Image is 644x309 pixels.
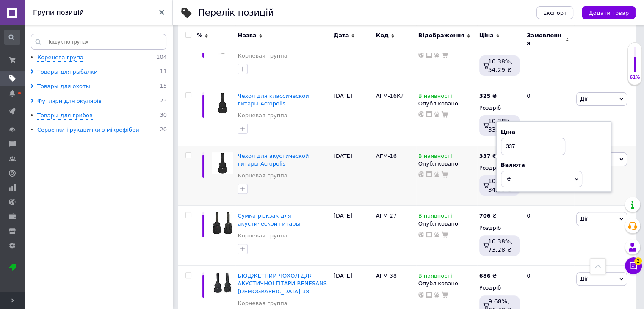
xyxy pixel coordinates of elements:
[212,152,233,174] img: Чехол для акустической гитары Acropolis
[527,32,563,47] span: Замовлення
[634,257,642,265] span: 2
[418,93,452,102] span: В наявності
[37,68,98,76] div: Товары для рыбалки
[238,212,300,226] a: Сумка-рюкзак для акустической гитары
[376,273,397,279] span: АГМ-38
[238,153,309,167] a: Чехол для акустической гитары Acropolis
[37,54,83,62] div: Коренева група
[376,153,397,159] span: АГМ-16
[212,92,233,114] img: Чехол для классической гитары Acropolis
[479,272,497,280] div: ₴
[238,52,287,60] a: Корневая группа
[580,96,587,102] span: Дії
[238,93,309,107] a: Чехол для классической гитары Acropolis
[479,93,491,99] b: 325
[418,220,475,228] div: Опубліковано
[238,172,287,179] a: Корневая группа
[238,300,287,307] a: Корневая группа
[543,10,567,16] span: Експорт
[479,104,520,112] div: Роздріб
[156,54,167,62] span: 104
[418,212,452,221] span: В наявності
[488,58,513,73] span: 10.38%, 54.29 ₴
[418,280,475,287] div: Опубліковано
[488,118,513,133] span: 10.38%, 33.73 ₴
[332,206,374,266] div: [DATE]
[376,93,405,99] span: АГМ-16КЛ
[580,215,587,222] span: Дії
[334,32,349,39] span: Дата
[479,224,520,232] div: Роздріб
[582,6,636,19] button: Додати товар
[479,284,520,292] div: Роздріб
[418,273,452,281] span: В наявності
[197,32,202,39] span: %
[488,178,513,193] span: 10.38%, 34.98 ₴
[625,257,642,274] button: Чат з покупцем2
[479,212,491,219] b: 706
[238,112,287,119] a: Корневая группа
[507,176,511,182] span: ₴
[238,273,327,294] a: БЮДЖЕТНИЙ ЧОХОЛ ДЛЯ АКУСТИЧНОЇ ГІТАРИ RENESANS [DEMOGRAPHIC_DATA]-38
[418,32,464,39] span: Відображення
[589,10,629,16] span: Додати товар
[479,273,491,279] b: 686
[479,164,520,172] div: Роздріб
[376,212,397,219] span: АГМ-27
[160,126,167,134] span: 20
[332,146,374,206] div: [DATE]
[160,68,167,76] span: 11
[479,212,497,220] div: ₴
[212,272,233,294] img: БЮДЖЕТНИЙ ЧОХОЛ ДЛЯ АКУСТИЧНОЇ ГІТАРИ RENESANS АГМ-38
[522,26,574,86] div: 0
[238,232,287,240] a: Корневая группа
[418,160,475,168] div: Опубліковано
[376,32,389,39] span: Код
[479,152,497,160] div: ₴
[580,276,587,282] span: Дії
[37,126,139,134] div: Серветки і рукавички з мікрофібри
[31,34,166,50] input: Пошук по групах
[238,32,256,39] span: Назва
[418,153,452,162] span: В наявності
[198,8,274,17] div: Перелік позицій
[37,83,90,91] div: Товары для охоты
[522,206,574,266] div: 0
[37,112,93,120] div: Товары для грибов
[37,97,102,105] div: Футляри для окулярів
[628,74,641,80] div: 61%
[488,238,513,253] span: 10.38%, 73.28 ₴
[418,100,475,108] div: Опубліковано
[501,161,607,169] div: Валюта
[536,6,574,19] button: Експорт
[332,26,374,86] div: [DATE]
[479,32,494,39] span: Ціна
[522,86,574,146] div: 0
[479,153,491,159] b: 337
[212,212,233,234] img: Сумка-рюкзак для акустической гитары
[332,86,374,146] div: [DATE]
[479,92,497,100] div: ₴
[501,128,607,136] div: Ціна
[160,112,167,120] span: 30
[160,83,167,91] span: 15
[160,97,167,105] span: 23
